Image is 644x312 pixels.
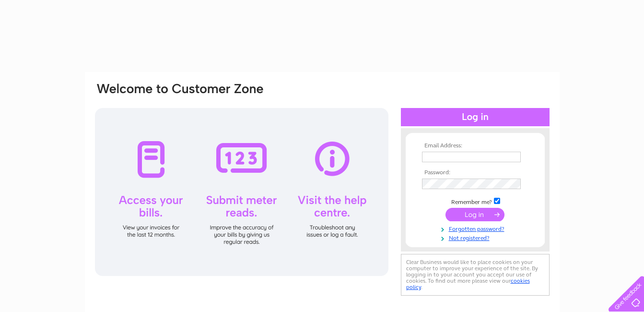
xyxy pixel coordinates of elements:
[422,224,531,233] a: Forgotten password?
[420,143,531,149] th: Email Address:
[406,277,530,290] a: cookies policy
[422,233,531,242] a: Not registered?
[420,169,531,176] th: Password:
[445,208,504,221] input: Submit
[420,196,531,206] td: Remember me?
[401,254,550,296] div: Clear Business would like to place cookies on your computer to improve your experience of the sit...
